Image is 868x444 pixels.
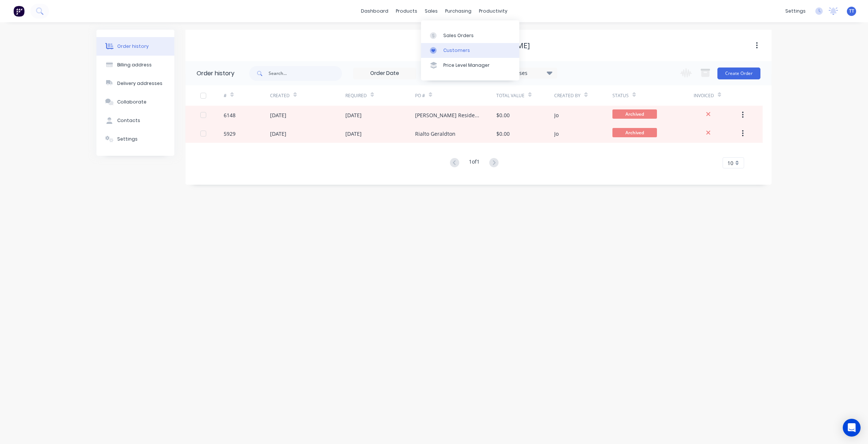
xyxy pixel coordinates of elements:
[345,92,367,99] div: Required
[96,37,174,56] button: Order history
[345,111,362,119] div: [DATE]
[224,111,236,119] div: 6148
[345,85,415,106] div: Required
[197,69,234,78] div: Order history
[269,66,342,81] input: Search...
[496,85,554,106] div: Total Value
[224,85,270,106] div: #
[415,85,496,106] div: PO #
[441,6,475,17] div: purchasing
[496,130,510,138] div: $0.00
[443,32,474,39] div: Sales Orders
[224,130,236,138] div: 5929
[117,117,140,124] div: Contacts
[415,111,481,119] div: [PERSON_NAME] Residence
[554,130,559,138] div: Jo
[469,158,480,168] div: 1 of 1
[849,8,854,14] span: TT
[421,28,519,43] a: Sales Orders
[443,47,470,54] div: Customers
[415,92,425,99] div: PO #
[224,92,227,99] div: #
[270,130,286,138] div: [DATE]
[554,92,581,99] div: Created By
[443,62,490,69] div: Price Level Manager
[270,111,286,119] div: [DATE]
[612,128,657,137] span: Archived
[612,109,657,119] span: Archived
[13,6,24,17] img: Factory
[494,69,557,77] div: 23 Statuses
[96,130,174,148] button: Settings
[843,419,861,437] div: Open Intercom Messenger
[612,92,629,99] div: Status
[96,74,174,93] button: Delivery addresses
[421,6,441,17] div: sales
[354,68,416,79] input: Order Date
[421,58,519,73] a: Price Level Manager
[421,43,519,58] a: Customers
[117,136,138,142] div: Settings
[554,85,612,106] div: Created By
[612,85,694,106] div: Status
[270,85,345,106] div: Created
[694,85,740,106] div: Invoiced
[727,159,733,167] span: 10
[782,6,809,17] div: settings
[117,43,149,50] div: Order history
[475,6,511,17] div: productivity
[392,6,421,17] div: products
[117,99,147,105] div: Collaborate
[694,92,714,99] div: Invoiced
[496,92,525,99] div: Total Value
[117,80,162,87] div: Delivery addresses
[270,92,290,99] div: Created
[357,6,392,17] a: dashboard
[554,111,559,119] div: Jo
[96,56,174,74] button: Billing address
[345,130,362,138] div: [DATE]
[96,111,174,130] button: Contacts
[496,111,510,119] div: $0.00
[415,130,456,138] div: Rialto Geraldton
[717,68,760,79] button: Create Order
[117,62,152,68] div: Billing address
[96,93,174,111] button: Collaborate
